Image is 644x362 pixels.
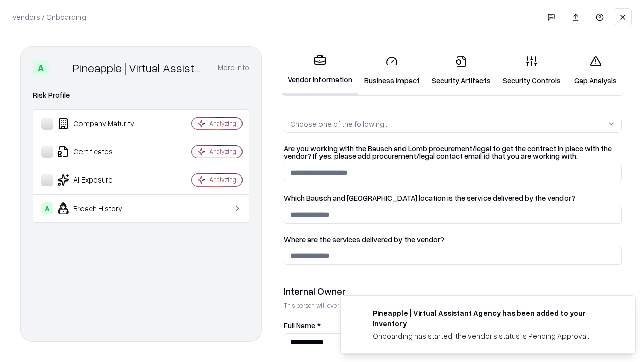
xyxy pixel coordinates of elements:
[41,174,162,186] div: AI Exposure
[33,89,249,101] div: Risk Profile
[284,115,622,133] button: Choose one of the following...
[497,47,567,94] a: Security Controls
[284,301,622,310] p: This person will oversee the vendor relationship and coordinate any required assessments or appro...
[284,236,622,243] label: Where are the services delivered by the vendor?
[41,202,53,214] div: A
[209,175,236,184] div: Analyzing
[284,285,622,297] div: Internal Owner
[12,12,86,22] p: Vendors / Onboarding
[209,147,236,156] div: Analyzing
[373,331,611,341] div: Onboarding has started, the vendor's status is Pending Approval.
[209,119,236,128] div: Analyzing
[41,202,162,214] div: Breach History
[426,47,497,94] a: Security Artifacts
[284,194,622,202] label: Which Bausch and [GEOGRAPHIC_DATA] location is the service delivered by the vendor?
[73,60,206,76] div: Pineapple | Virtual Assistant Agency
[353,308,365,320] img: trypineapple.com
[218,59,249,77] button: More info
[567,47,624,94] a: Gap Analysis
[284,145,622,160] label: Are you working with the Bausch and Lomb procurement/legal to get the contract in place with the ...
[282,46,358,95] a: Vendor Information
[284,322,622,329] label: Full Name *
[373,308,611,329] div: Pineapple | Virtual Assistant Agency has been added to your inventory
[41,146,162,158] div: Certificates
[358,47,426,94] a: Business Impact
[290,119,389,129] div: Choose one of the following...
[33,60,49,76] div: A
[41,118,162,130] div: Company Maturity
[53,60,69,76] img: Pineapple | Virtual Assistant Agency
